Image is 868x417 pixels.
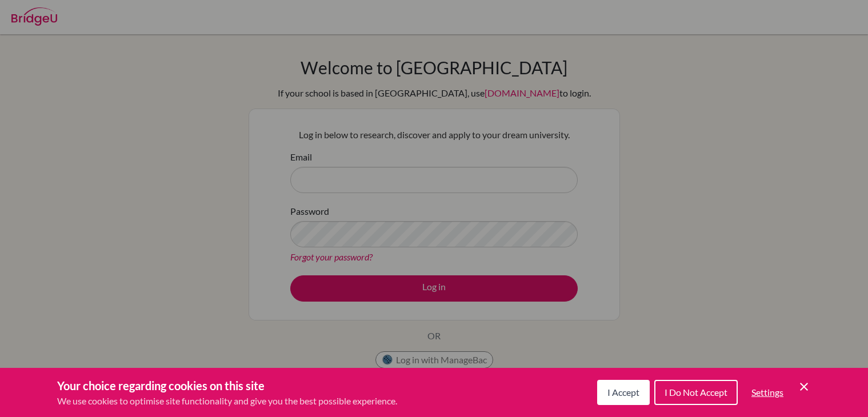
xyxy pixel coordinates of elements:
[654,380,738,405] button: I Do Not Accept
[751,387,783,398] span: Settings
[597,380,650,405] button: I Accept
[742,381,793,404] button: Settings
[57,377,397,394] h3: Your choice regarding cookies on this site
[665,387,727,398] span: I Do Not Accept
[797,380,811,394] button: Save and close
[607,387,639,398] span: I Accept
[57,394,397,408] p: We use cookies to optimise site functionality and give you the best possible experience.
